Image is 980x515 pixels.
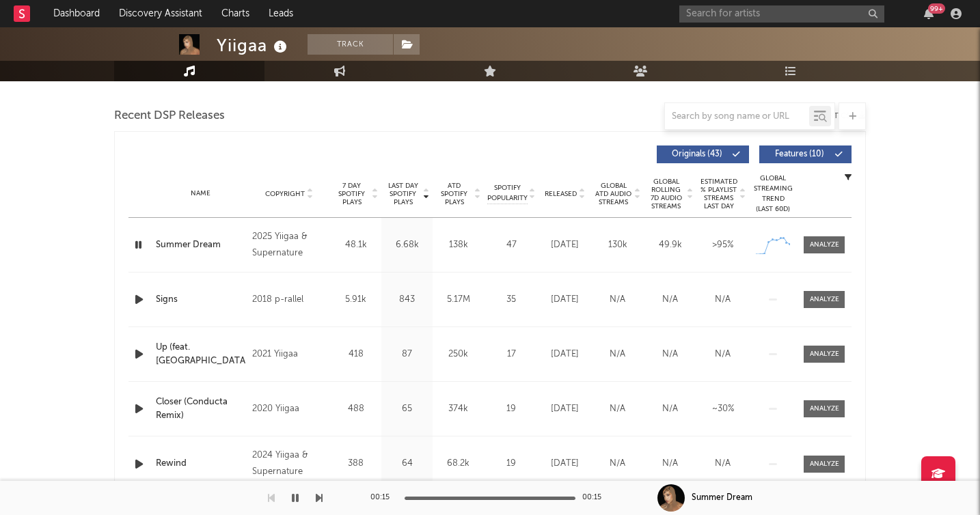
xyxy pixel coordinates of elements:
span: Global ATD Audio Streams [595,182,632,206]
div: 2025 Yiigaa & Supernature [252,229,327,262]
div: 19 [487,402,535,416]
div: 374k [436,402,480,416]
div: [DATE] [542,457,588,471]
div: Yiigaa [217,34,290,57]
input: Search for artists [679,5,884,23]
span: Spotify Popularity [487,183,528,204]
div: 00:15 [582,490,610,506]
button: Originals(43) [657,145,749,163]
div: 250k [436,348,480,361]
div: 65 [385,402,429,416]
span: Copyright [265,190,305,198]
div: N/A [595,457,640,471]
div: 2018 p-rallel [252,292,327,308]
a: Rewind [156,457,245,471]
div: 49.9k [647,238,693,252]
div: Summer Dream [692,492,752,504]
div: 64 [385,457,429,471]
span: Originals ( 43 ) [666,150,729,158]
div: 488 [334,402,378,416]
div: N/A [647,293,693,307]
div: 2020 Yiigaa [252,401,327,417]
div: [DATE] [542,293,588,307]
span: 7 Day Spotify Plays [334,182,370,206]
div: N/A [595,293,640,307]
div: 00:15 [370,490,398,506]
div: N/A [700,457,746,471]
div: 5.91k [334,293,378,307]
div: 418 [334,348,378,361]
a: Up (feat. [GEOGRAPHIC_DATA]) [156,341,245,367]
span: Features ( 10 ) [768,150,831,158]
div: N/A [700,348,746,361]
button: 99+ [924,8,934,19]
span: Global Rolling 7D Audio Streams [647,178,685,210]
div: 6.68k [385,238,429,252]
div: N/A [647,457,693,471]
div: N/A [595,402,640,416]
div: ~ 30 % [700,402,746,416]
div: 2024 Yiigaa & Supernature [252,447,327,480]
span: Released [545,190,577,198]
div: 843 [385,293,429,307]
div: 388 [334,457,378,471]
span: ATD Spotify Plays [436,182,472,206]
div: [DATE] [542,238,588,252]
input: Search by song name or URL [665,111,809,122]
a: Closer (Conducta Remix) [156,395,245,422]
div: 35 [487,293,535,307]
div: 2021 Yiigaa [252,346,327,363]
div: N/A [700,293,746,307]
div: 99 + [928,3,945,14]
div: 47 [487,238,535,252]
div: 87 [385,348,429,361]
div: 17 [487,348,535,361]
div: Global Streaming Trend (Last 60D) [752,173,793,214]
div: 68.2k [436,457,480,471]
div: [DATE] [542,402,588,416]
div: >95% [700,238,746,252]
div: 48.1k [334,238,378,252]
span: Estimated % Playlist Streams Last Day [700,178,737,210]
div: Name [156,189,245,199]
button: Features(10) [759,145,852,163]
div: 130k [595,238,640,252]
div: 138k [436,238,480,252]
div: N/A [595,348,640,361]
div: N/A [647,402,693,416]
a: Summer Dream [156,238,245,252]
a: Signs [156,293,245,307]
div: [DATE] [542,348,588,361]
div: N/A [647,348,693,361]
div: 19 [487,457,535,471]
span: Last Day Spotify Plays [385,182,421,206]
div: 5.17M [436,293,480,307]
button: Track [308,34,393,55]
